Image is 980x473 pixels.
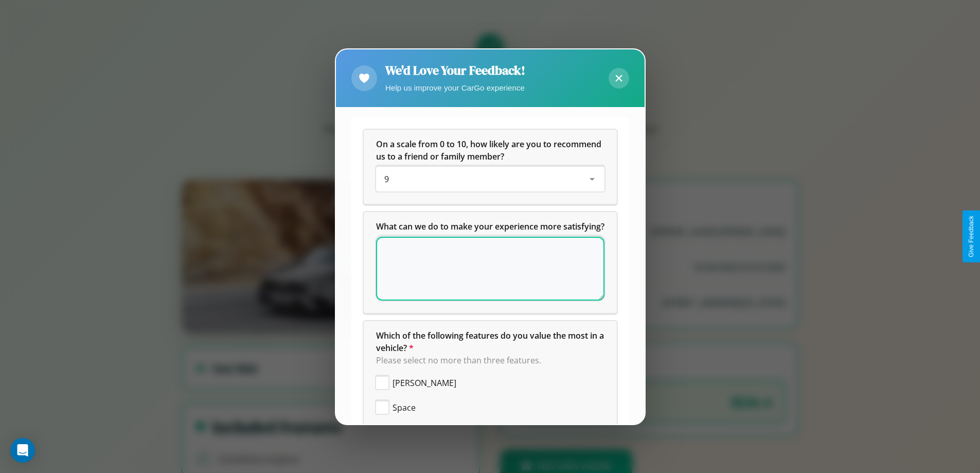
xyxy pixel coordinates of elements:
span: 9 [384,173,389,185]
span: [PERSON_NAME] [393,377,456,389]
div: Give Feedback [968,216,975,257]
span: Please select no more than three features. [376,355,541,366]
div: On a scale from 0 to 10, how likely are you to recommend us to a friend or family member? [364,130,617,204]
h2: We'd Love Your Feedback! [385,62,525,79]
div: Open Intercom Messenger [10,438,35,463]
p: Help us improve your CarGo experience [385,81,525,95]
span: Which of the following features do you value the most in a vehicle? [376,330,606,354]
span: Space [393,401,416,414]
div: On a scale from 0 to 10, how likely are you to recommend us to a friend or family member? [376,167,604,191]
span: What can we do to make your experience more satisfying? [376,221,604,232]
h5: On a scale from 0 to 10, how likely are you to recommend us to a friend or family member? [376,138,604,163]
span: On a scale from 0 to 10, how likely are you to recommend us to a friend or family member? [376,138,603,162]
